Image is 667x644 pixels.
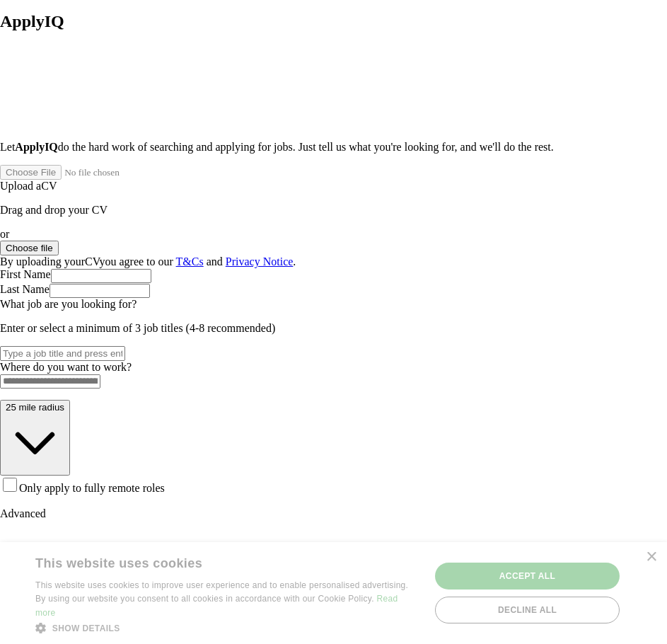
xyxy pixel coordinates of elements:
span: 25 mile radius [6,402,64,413]
div: This website uses cookies [35,551,383,572]
strong: ApplyIQ [15,141,57,153]
div: Close [646,552,656,563]
div: Decline all [435,597,620,623]
div: Show details [35,621,418,633]
div: Accept all [435,563,620,590]
span: This website uses cookies to improve user experience and to enable personalised advertising. By u... [35,580,408,604]
input: Only apply to fully remote roles [3,478,17,492]
span: Only apply to fully remote roles [19,482,165,494]
a: T&Cs [176,255,204,268]
a: Privacy Notice [226,255,294,268]
span: Show details [52,623,120,633]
